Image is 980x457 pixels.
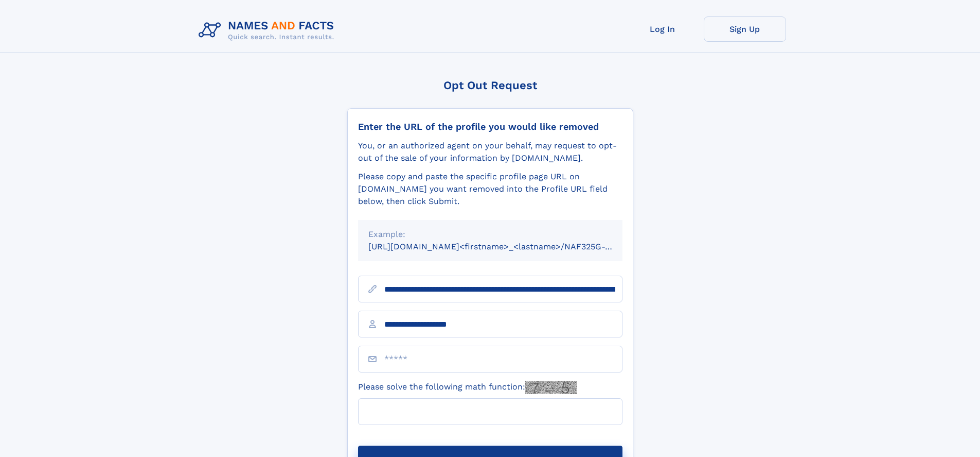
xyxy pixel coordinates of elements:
[358,140,622,164] div: You, or an authorized agent on your behalf, may request to opt-out of the sale of your informatio...
[704,16,786,42] a: Sign Up
[358,381,577,394] label: Please solve the following math function:
[368,242,642,251] small: [URL][DOMAIN_NAME]<firstname>_<lastname>/NAF325G-xxxxxxxx
[358,121,622,132] div: Enter the URL of the profile you would like removed
[347,79,633,92] div: Opt Out Request
[368,228,612,241] div: Example:
[621,16,704,42] a: Log In
[194,16,343,44] img: Logo Names and Facts
[358,171,622,208] div: Please copy and paste the specific profile page URL on [DOMAIN_NAME] you want removed into the Pr...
